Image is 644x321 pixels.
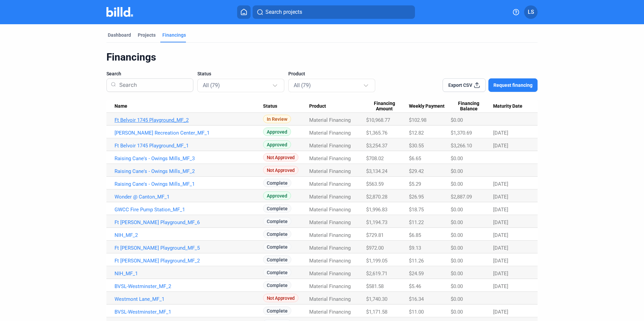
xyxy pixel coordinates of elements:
span: $708.02 [366,155,384,162]
span: Product [309,103,326,109]
span: [DATE] [493,219,508,225]
span: [DATE] [493,143,508,149]
span: $2,870.28 [366,194,387,200]
div: Financings [106,51,538,64]
div: Financing Amount [366,101,409,112]
span: Financing Amount [366,101,402,112]
span: Material Financing [309,283,351,289]
span: [DATE] [493,181,508,187]
span: Maturity Date [493,103,522,109]
a: BVSL-Westminster_MF_1 [115,309,263,315]
span: $3,134.24 [366,168,387,174]
span: $29.42 [409,168,424,174]
a: Ft [PERSON_NAME] Playground_MF_2 [115,258,263,264]
span: In Review [263,115,291,123]
span: $11.26 [409,258,424,264]
a: Ft Belvoir 1745 Playground_MF_1 [115,143,263,149]
span: LS [528,8,534,16]
div: Dashboard [108,32,131,38]
span: $0.00 [451,219,463,225]
span: [DATE] [493,271,508,277]
span: $1,996.83 [366,207,387,213]
span: $0.00 [451,117,463,123]
span: Name [115,103,127,109]
div: Status [263,103,309,109]
span: $10,968.77 [366,117,390,123]
a: NIH_MF_1 [115,271,263,277]
a: Ft [PERSON_NAME] Playground_MF_6 [115,219,263,225]
div: Name [115,103,263,109]
span: [DATE] [493,194,508,200]
span: Material Financing [309,232,351,238]
span: $972.00 [366,245,384,251]
div: Weekly Payment [409,103,451,109]
span: $3,266.10 [451,143,472,149]
div: Maturity Date [493,103,529,109]
span: $1,171.58 [366,309,387,315]
span: Complete [263,255,291,264]
span: Material Financing [309,245,351,251]
span: Material Financing [309,117,351,123]
span: $0.00 [451,232,463,238]
span: Search [106,70,121,77]
span: $30.55 [409,143,424,149]
span: Request financing [493,82,533,88]
span: $2,619.71 [366,271,387,277]
span: Complete [263,268,291,277]
span: $16.34 [409,296,424,302]
span: $9.13 [409,245,421,251]
mat-select-trigger: All (79) [294,82,311,88]
span: $18.75 [409,207,424,213]
span: Complete [263,307,291,315]
span: Approved [263,128,291,136]
span: $1,199.05 [366,258,387,264]
span: Status [197,70,211,77]
span: Material Financing [309,181,351,187]
a: NIH_MF_2 [115,232,263,238]
img: Billd Company Logo [106,7,133,17]
a: Ft Belvoir 1745 Playground_MF_2 [115,117,263,123]
span: Export CSV [448,82,472,88]
span: $0.00 [451,168,463,174]
span: $102.98 [409,117,426,123]
span: Material Financing [309,258,351,264]
span: Complete [263,179,291,187]
span: Material Financing [309,296,351,302]
span: $0.00 [451,181,463,187]
span: Material Financing [309,219,351,225]
a: BVSL-Westminster_MF_2 [115,283,263,289]
span: $0.00 [451,296,463,302]
button: Search projects [253,5,415,19]
button: Request financing [488,78,538,92]
span: Not Approved [263,166,298,174]
span: Product [288,70,305,77]
a: Raising Cane's - Owings Mills_MF_2 [115,168,263,174]
span: Material Financing [309,168,351,174]
span: $1,740.30 [366,296,387,302]
span: Complete [263,230,291,238]
a: Raising Cane's - Owings Mills_MF_1 [115,181,263,187]
span: Material Financing [309,271,351,277]
div: Financing Balance [451,101,493,112]
span: $0.00 [451,258,463,264]
div: Projects [138,32,156,38]
span: $12.82 [409,130,424,136]
span: Material Financing [309,155,351,162]
span: Material Financing [309,143,351,149]
button: Export CSV [443,78,486,92]
span: $563.59 [366,181,384,187]
span: [DATE] [493,232,508,238]
a: GWCC Fire Pump Station_MF_1 [115,207,263,213]
span: Not Approved [263,153,298,162]
span: $6.85 [409,232,421,238]
span: Approved [263,140,291,149]
span: Weekly Payment [409,103,445,109]
span: Material Financing [309,130,351,136]
span: $26.95 [409,194,424,200]
span: [DATE] [493,283,508,289]
span: Approved [263,191,291,200]
span: Search projects [265,8,302,16]
div: Financings [162,32,186,38]
span: $581.58 [366,283,384,289]
span: $729.81 [366,232,384,238]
